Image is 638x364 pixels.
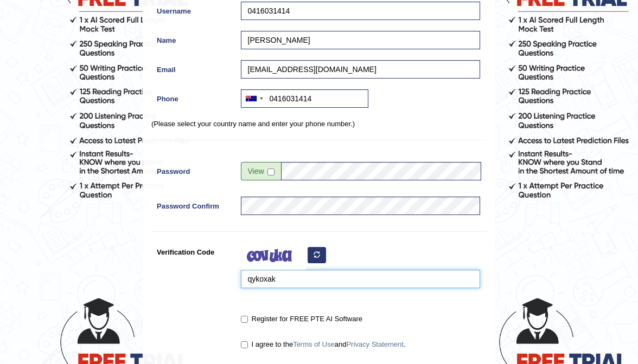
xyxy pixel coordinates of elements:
[151,31,235,45] label: Name
[293,340,335,348] a: Terms of Use
[151,197,235,211] label: Password Confirm
[241,339,406,350] label: I agree to the and .
[241,341,248,348] input: I agree to theTerms of UseandPrivacy Statement.
[151,89,235,104] label: Phone
[151,162,235,177] label: Password
[151,60,235,75] label: Email
[346,340,404,348] a: Privacy Statement
[241,314,362,324] label: Register for FREE PTE AI Software
[267,168,275,175] input: Show/Hide Password
[241,316,248,323] input: Register for FREE PTE AI Software
[151,119,487,129] p: (Please select your country name and enter your phone number.)
[241,90,266,107] div: Australia: +61
[151,2,235,16] label: Username
[151,243,235,257] label: Verification Code
[241,89,368,108] input: +61 412 345 678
